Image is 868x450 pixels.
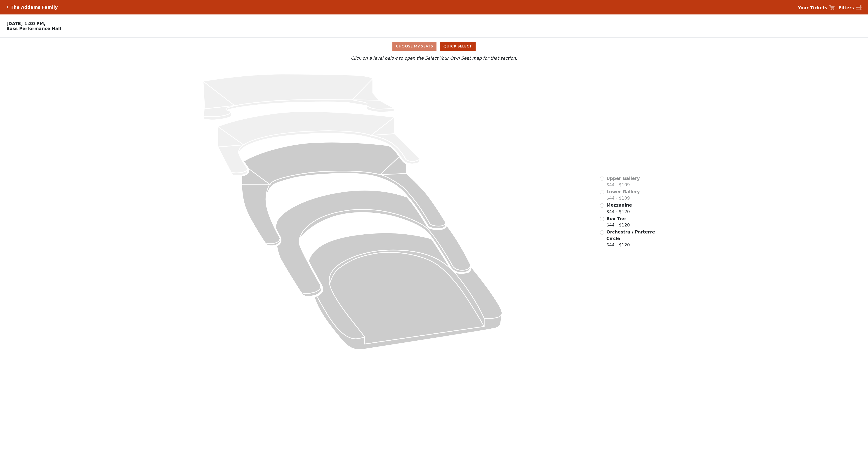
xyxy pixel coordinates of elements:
[838,5,854,10] strong: Filters
[838,5,861,11] a: Filters
[606,188,640,201] label: $44 - $109
[11,5,58,10] h5: The Addams Family
[606,203,632,207] span: Mezzanine
[798,5,827,10] strong: Your Tickets
[203,74,394,120] path: Upper Gallery - Seats Available: 0
[606,229,656,248] label: $44 - $120
[606,176,640,181] span: Upper Gallery
[606,229,655,241] span: Orchestra / Parterre Circle
[112,55,756,61] p: Click on a level below to open the Select Your Own Seat map for that section.
[440,42,476,51] button: Quick Select
[606,189,640,194] span: Lower Gallery
[606,216,626,221] span: Box Tier
[606,215,630,228] label: $44 - $120
[309,233,502,349] path: Orchestra / Parterre Circle - Seats Available: 120
[798,5,835,11] a: Your Tickets
[606,202,632,215] label: $44 - $120
[606,175,640,188] label: $44 - $109
[7,6,9,9] a: Click here to go back to filters
[218,112,420,176] path: Lower Gallery - Seats Available: 0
